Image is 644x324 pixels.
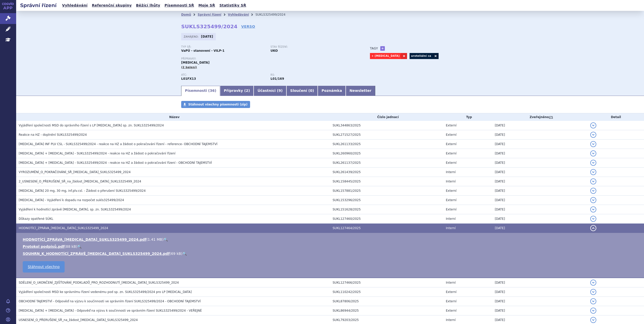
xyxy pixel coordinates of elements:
[23,237,639,242] li: ( )
[181,73,265,76] p: ATC:
[446,152,457,155] span: Externí
[181,23,237,30] strong: SUKLS325499/2024
[590,225,596,231] button: detail
[330,278,443,287] td: SUKL127466/2025
[19,124,164,127] span: Vyjádření společnosti MSD do správního řízení s LP PADCEV sp. zn. SUKLS325499/2024
[330,297,443,306] td: SUKL87806/2025
[492,196,588,205] td: [DATE]
[370,53,401,59] a: + [MEDICAL_DATA]
[492,168,588,177] td: [DATE]
[446,290,457,294] span: Externí
[318,86,346,96] a: Poznámka
[590,206,596,212] button: detail
[23,251,639,256] li: ( )
[182,252,187,256] a: 🔍
[346,86,375,96] a: Newsletter
[446,318,456,322] span: Interní
[330,205,443,214] td: SUKL151628/2025
[590,216,596,222] button: detail
[19,180,141,183] span: 2_USNESENÍ_O_PŘERUŠENÍ_SŘ_na_žádost_PADCEV_SUKLS325499_2024
[171,252,181,256] span: 69 kB
[446,281,456,284] span: Interní
[23,244,639,249] li: ( )
[446,161,457,165] span: Externí
[446,198,457,202] span: Externí
[410,53,433,59] a: uroteliální ca
[590,308,596,314] button: detail
[228,13,249,16] a: Vyhledávání
[19,208,131,211] span: Vyjádření k hodnotící zprávě PADCEV, sp. zn. SUKLS325499/2024
[19,170,131,174] span: VYROZUMĚNÍ_O_POKRAČOVÁNÍ_SŘ_PADCEV_SUKLS325499_2024
[492,158,588,168] td: [DATE]
[241,24,255,29] a: VERSO
[330,177,443,186] td: SUKL158445/2025
[19,217,53,221] span: Důkazy opatřené SÚKL
[181,49,225,52] strong: VaPÚ - stanovení - VILP-1
[590,122,596,128] button: detail
[271,77,284,80] strong: enfortumab vedotin
[246,89,248,93] span: 2
[590,197,596,203] button: detail
[330,168,443,177] td: SUKL261439/2025
[330,287,443,297] td: SUKL110242/2025
[590,150,596,156] button: detail
[330,113,443,121] th: Číslo jednací
[492,205,588,214] td: [DATE]
[330,224,443,233] td: SUKL127464/2025
[492,130,588,140] td: [DATE]
[446,170,456,174] span: Interní
[590,178,596,184] button: detail
[330,158,443,168] td: SUKL261137/2025
[181,77,196,80] strong: ENFORTUMAB VEDOTIN
[19,161,212,165] span: Padcev + Keytruda - SUKLS325499/2024 - reakce na HZ a žádost o pokračování řízení - OBCHODNÍ TAJE...
[220,86,254,96] a: Přípravky (2)
[443,113,492,121] th: Typ
[590,141,596,147] button: detail
[446,300,457,303] span: Externí
[330,149,443,158] td: SUKL260960/2025
[271,73,355,76] p: RS:
[446,208,457,211] span: Externí
[492,297,588,306] td: [DATE]
[181,45,265,48] p: Typ SŘ:
[330,306,443,315] td: SUKL86944/2025
[188,103,248,106] span: Stáhnout všechny písemnosti (zip)
[181,57,360,60] p: Přípravky:
[66,245,76,249] span: 88 kB
[19,226,108,230] span: HODNOTÍCÍ_ZPRÁVA_PADCEV_SUKLS325499_2024
[492,149,588,158] td: [DATE]
[16,113,330,121] th: Název
[19,133,87,137] span: Reakce na HZ - doplnění SUKLS325499/2024
[218,2,248,9] a: Statistiky SŘ
[16,2,61,9] h2: Správní řízení
[310,89,312,93] span: 0
[446,217,456,221] span: Interní
[590,160,596,166] button: detail
[492,287,588,297] td: [DATE]
[271,49,278,52] strong: UKO
[590,188,596,194] button: detail
[492,278,588,287] td: [DATE]
[286,86,318,96] a: Sloučení (0)
[549,116,553,119] abbr: (?)
[330,186,443,196] td: SUKL157881/2025
[210,89,214,93] span: 36
[492,186,588,196] td: [DATE]
[590,317,596,323] button: detail
[61,2,89,9] a: Vyhledávání
[255,11,292,18] li: SUKLS325499/2024
[164,237,168,241] a: 🔍
[446,226,456,230] span: Interní
[446,189,457,193] span: Externí
[330,130,443,140] td: SUKL271527/2025
[492,214,588,224] td: [DATE]
[23,261,65,273] a: Stáhnout všechno
[271,45,355,48] p: Stav řízení:
[492,224,588,233] td: [DATE]
[181,66,197,69] span: (2 balení)
[148,237,162,241] span: 1.41 MB
[590,298,596,304] button: detail
[163,2,196,9] a: Písemnosti SŘ
[446,124,457,127] span: Externí
[590,289,596,295] button: detail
